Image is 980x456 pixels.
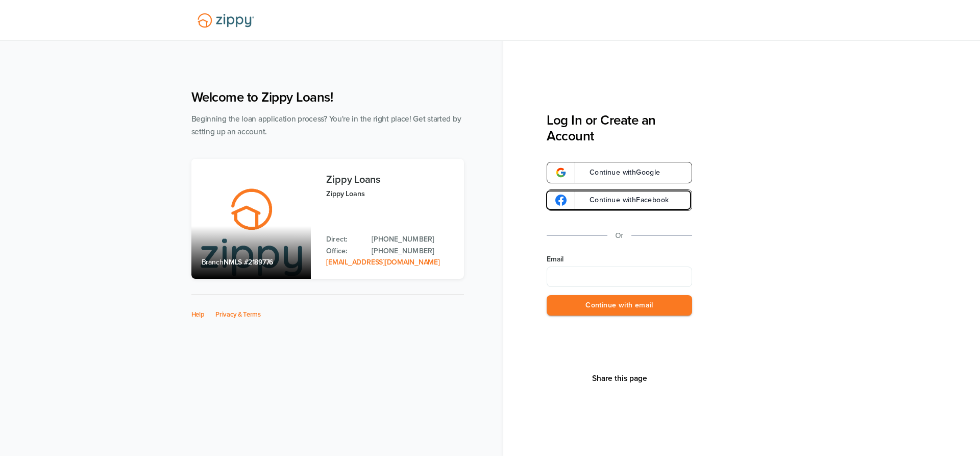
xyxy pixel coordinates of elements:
a: Office Phone: 512-975-2947 [372,246,453,257]
a: Help [191,310,205,319]
img: google-logo [555,195,567,206]
span: Continue with Facebook [579,197,669,204]
img: Lender Logo [191,9,260,32]
p: Office: [326,246,361,257]
span: Beginning the loan application process? You're in the right place! Get started by setting up an a... [191,114,461,136]
p: Zippy Loans [326,188,453,200]
a: Privacy & Terms [215,310,261,319]
span: Continue with Google [579,169,660,176]
p: Direct: [326,234,361,245]
h3: Log In or Create an Account [547,112,692,144]
span: Branch [202,258,224,267]
button: Continue with email [547,295,692,316]
a: Email Address: zippyguide@zippymh.com [326,258,439,267]
h1: Welcome to Zippy Loans! [191,89,464,105]
p: Or [616,229,624,242]
input: Email Address [547,267,692,287]
img: google-logo [555,167,567,178]
h3: Zippy Loans [326,174,453,185]
a: Direct Phone: 512-975-2947 [372,234,453,245]
a: google-logoContinue withGoogle [547,162,692,183]
a: google-logoContinue withFacebook [547,189,692,211]
button: Share This Page [589,373,650,383]
label: Email [547,254,692,265]
span: NMLS #2189776 [224,258,273,267]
